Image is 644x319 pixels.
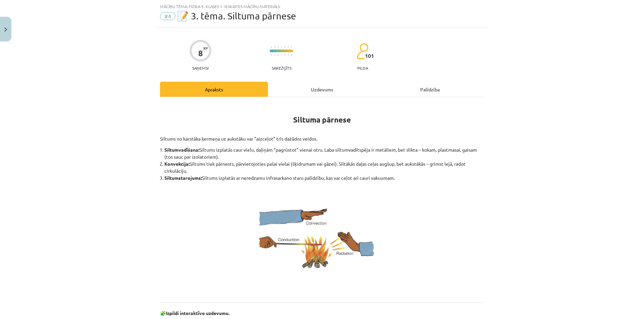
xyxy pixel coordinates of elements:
[357,66,368,70] p: pilda
[160,310,484,317] p: 🧩
[4,27,7,32] img: icon-close-lesson-0947bae3869378f0d4975bcd49f059093ad1ed9edebbc8119c70593378902aed.svg
[198,49,203,58] div: 8
[281,46,282,48] img: icon-short-line-57e1e144782c952c97e751825c79c345078a6d821885a25fce030b3d8c18986b.svg
[203,46,208,50] span: XP
[291,54,292,56] img: icon-short-line-57e1e144782c952c97e751825c79c345078a6d821885a25fce030b3d8c18986b.svg
[164,175,202,181] b: Siltumstarojums:
[291,46,292,48] img: icon-short-line-57e1e144782c952c97e751825c79c345078a6d821885a25fce030b3d8c18986b.svg
[164,146,484,160] li: Siltums izplatās caur vielu, daļiņām “pagrūstot” vienai otru. Laba siltumvadītspēja ir metāliem, ...
[365,53,374,59] span: 101
[160,135,484,142] p: Siltums no karstāka ķermeņa uz aukstāku var “aizceļot” trīs dažādos veidos.
[293,115,351,125] strong: Siltuma pārnese
[164,161,190,167] b: Konvekcija:
[281,54,282,56] img: icon-short-line-57e1e144782c952c97e751825c79c345078a6d821885a25fce030b3d8c18986b.svg
[166,310,229,316] strong: Izpildi interaktīvo uzdevumu.
[177,10,296,21] span: 📝 3. tēma. Siltuma pārnese
[190,66,211,70] p: Saņemsi
[288,54,288,56] img: icon-short-line-57e1e144782c952c97e751825c79c345078a6d821885a25fce030b3d8c18986b.svg
[268,82,376,97] div: Uzdevums
[164,160,484,174] li: Siltums tiek pārnests, pārvietojoties pašai vielai (šķidrumam vai gāzei). Siltākās daļas ceļas au...
[271,54,272,56] img: icon-short-line-57e1e144782c952c97e751825c79c345078a6d821885a25fce030b3d8c18986b.svg
[164,147,199,153] b: Siltumvadīšana:
[160,82,268,97] div: Apraksts
[284,46,285,48] img: icon-short-line-57e1e144782c952c97e751825c79c345078a6d821885a25fce030b3d8c18986b.svg
[160,4,484,9] div: Mācību tēma: Fizika 9. klases 1. ieskaites mācību materiāls
[160,12,175,20] span: #4
[271,46,272,48] img: icon-short-line-57e1e144782c952c97e751825c79c345078a6d821885a25fce030b3d8c18986b.svg
[278,54,278,56] img: icon-short-line-57e1e144782c952c97e751825c79c345078a6d821885a25fce030b3d8c18986b.svg
[164,174,484,181] li: Siltums izplatās ar neredzamu infrasarkano staru palīdzību, kas var ceļot arī cauri vakuumam.
[357,43,368,60] img: students-c634bb4e5e11cddfef0936a35e636f08e4e9abd3cc4e673bd6f9a4125e45ecb1.svg
[278,46,278,48] img: icon-short-line-57e1e144782c952c97e751825c79c345078a6d821885a25fce030b3d8c18986b.svg
[284,54,285,56] img: icon-short-line-57e1e144782c952c97e751825c79c345078a6d821885a25fce030b3d8c18986b.svg
[272,66,291,70] p: Sarežģīts
[376,82,484,97] div: Palīdzība
[288,46,288,48] img: icon-short-line-57e1e144782c952c97e751825c79c345078a6d821885a25fce030b3d8c18986b.svg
